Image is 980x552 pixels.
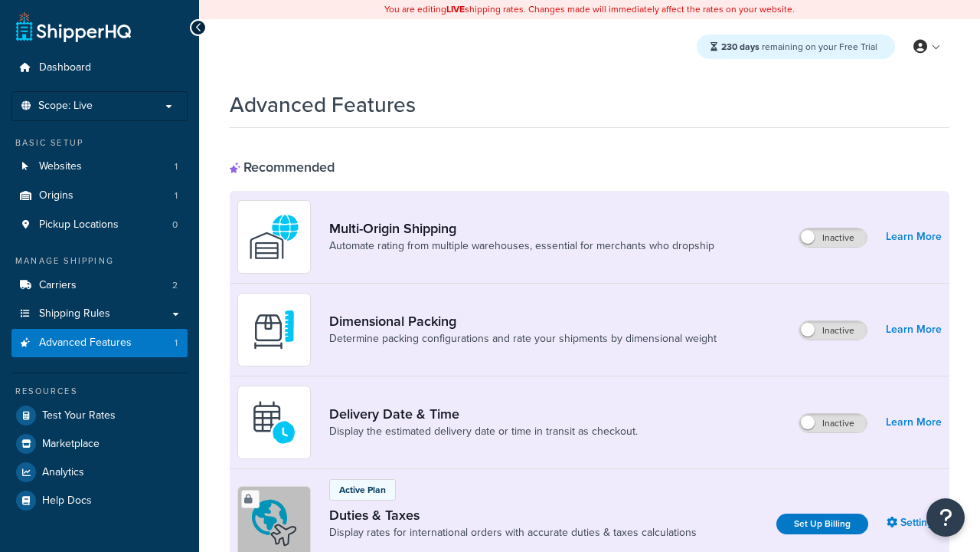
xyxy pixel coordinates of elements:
[175,160,178,173] span: 1
[799,414,867,432] label: Inactive
[39,337,132,350] span: Advanced Features
[11,402,188,429] a: Test Your Rates
[11,153,188,181] a: Websites1
[11,329,188,357] li: Advanced Features
[172,219,178,232] span: 0
[11,136,188,149] div: Basic Setup
[247,210,301,264] img: WatD5o0RtDAAAAAElFTkSuQmCC
[339,483,386,497] p: Active Plan
[721,40,759,54] strong: 230 days
[446,2,465,16] b: LIVE
[11,153,188,181] li: Websites
[230,90,416,120] h1: Advanced Features
[886,412,942,433] a: Learn More
[11,211,188,239] a: Pickup Locations0
[42,466,84,479] span: Analytics
[11,458,188,486] a: Analytics
[11,182,188,210] a: Origins1
[11,300,188,328] a: Shipping Rules
[11,211,188,239] li: Pickup Locations
[926,498,965,537] button: Open Resource Center
[776,514,868,534] a: Set Up Billing
[329,238,714,254] a: Automate rating from multiple warehouses, essential for merchants who dropship
[886,319,942,340] a: Learn More
[175,337,178,350] span: 1
[247,303,301,356] img: DTVBYsAAAAAASUVORK5CYII=
[11,329,188,357] a: Advanced Features1
[39,279,77,292] span: Carriers
[42,438,100,451] span: Marketplace
[42,495,92,508] span: Help Docs
[886,226,942,248] a: Learn More
[11,271,188,300] li: Carriers
[39,307,110,320] span: Shipping Rules
[38,100,93,113] span: Scope: Live
[329,331,717,347] a: Determine packing configurations and rate your shipments by dimensional weight
[11,182,188,210] li: Origins
[329,507,697,524] a: Duties & Taxes
[887,512,942,534] a: Settings
[39,189,73,202] span: Origins
[799,228,867,247] label: Inactive
[11,487,188,514] a: Help Docs
[329,220,714,237] a: Multi-Origin Shipping
[42,409,116,422] span: Test Your Rates
[230,159,335,176] div: Recommended
[329,406,638,422] a: Delivery Date & Time
[329,525,697,540] a: Display rates for international orders with accurate duties & taxes calculations
[11,385,188,398] div: Resources
[175,189,178,202] span: 1
[329,313,717,330] a: Dimensional Packing
[329,424,638,439] a: Display the estimated delivery date or time in transit as checkout.
[11,255,188,268] div: Manage Shipping
[799,321,867,340] label: Inactive
[11,271,188,300] a: Carriers2
[172,279,178,292] span: 2
[39,61,91,74] span: Dashboard
[721,40,877,54] span: remaining on your Free Trial
[247,396,301,449] img: gfkeb5ejjkALwAAAABJRU5ErkJggg==
[11,54,188,82] a: Dashboard
[39,219,119,232] span: Pickup Locations
[11,430,188,458] a: Marketplace
[39,160,82,173] span: Websites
